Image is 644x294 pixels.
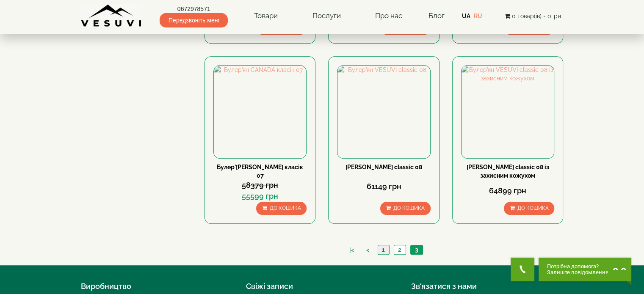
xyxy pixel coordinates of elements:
a: UA [462,13,470,19]
a: Послуги [304,6,349,26]
button: До кошика [256,202,307,215]
span: Передзвоніть мені [160,13,228,27]
h4: Свіжі записи [246,282,398,291]
div: 61149 грн [337,181,430,192]
span: Залиште повідомлення [547,269,608,275]
img: Булер'ян CANADA класік 07 [214,66,306,158]
a: RU [474,13,482,19]
a: Булер'[PERSON_NAME] класік 07 [217,164,303,179]
div: 58379 грн [213,180,307,191]
button: Chat button [539,258,631,281]
a: Товари [246,6,286,26]
button: До кошика [380,202,431,215]
a: < [362,246,373,255]
img: Булер'ян VESUVI classic 08 із захисним кожухом [462,66,554,158]
a: 1 [378,245,389,254]
a: |< [345,246,358,255]
span: Потрібна допомога? [547,264,608,269]
a: [PERSON_NAME] classic 08 [345,164,422,170]
a: 0672978571 [160,5,228,13]
span: До кошика [517,205,548,211]
img: Булер'ян VESUVI classic 08 [337,66,430,158]
span: 0 товар(ів) - 0грн [511,13,561,19]
span: До кошика [393,205,425,211]
div: 64899 грн [461,185,554,196]
h4: Зв’язатися з нами [411,282,564,291]
button: 0 товар(ів) - 0грн [502,11,563,21]
span: 3 [415,246,418,253]
h4: Виробництво [81,282,233,291]
a: Про нас [367,6,411,26]
button: Get Call button [511,258,534,281]
button: До кошика [504,202,554,215]
div: 55599 грн [213,191,307,202]
img: Завод VESUVI [81,4,142,27]
a: [PERSON_NAME] classic 08 із захисним кожухом [467,164,549,179]
a: Блог [428,11,444,20]
a: 2 [394,245,406,254]
span: До кошика [269,205,301,211]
